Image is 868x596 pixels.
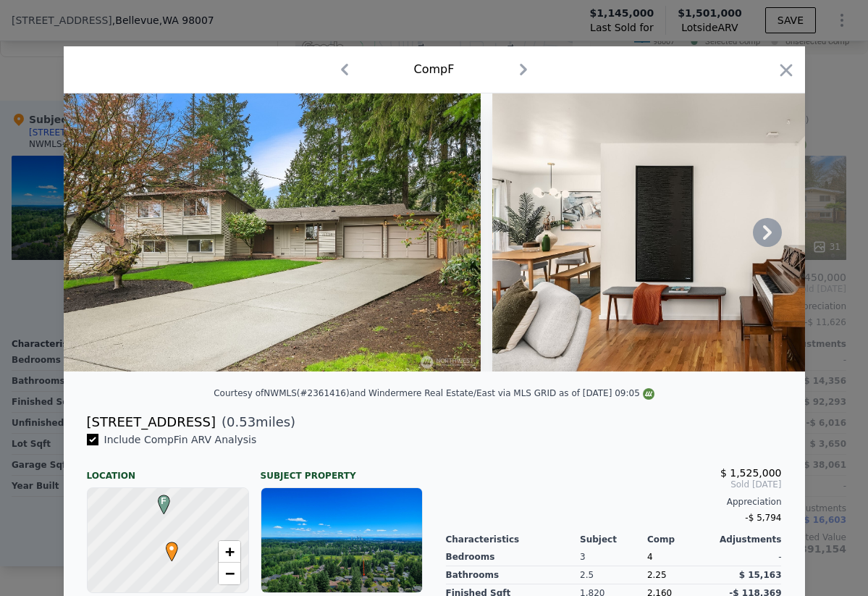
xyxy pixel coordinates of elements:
div: Courtesy of NWMLS (#2361416) and Windermere Real Estate/East via MLS GRID as of [DATE] 09:05 [214,388,654,398]
div: 2.5 [580,566,647,584]
span: 0.53 [227,414,256,429]
div: Subject [580,534,647,545]
span: − [224,564,234,582]
span: Sold [DATE] [446,479,782,490]
span: • [162,537,182,559]
div: Characteristics [446,534,581,545]
a: Zoom out [219,563,240,584]
a: Zoom in [219,541,240,563]
span: Include Comp F in ARV Analysis [98,434,263,445]
div: Adjustments [715,534,782,545]
div: Appreciation [446,496,782,508]
span: + [224,542,234,561]
div: Comp [647,534,715,545]
div: 3 [580,548,647,566]
div: Bedrooms [446,548,581,566]
div: • [162,542,171,550]
div: [STREET_ADDRESS] [87,412,216,432]
span: $ 15,163 [739,570,782,580]
img: NWMLS Logo [643,388,654,400]
span: -$ 5,794 [745,513,781,523]
div: Bathrooms [446,566,581,584]
div: F [154,495,163,503]
span: $ 1,525,000 [720,467,782,479]
div: Comp F [414,61,455,78]
div: Subject Property [261,458,423,482]
img: Property Img [64,93,481,372]
div: - [715,548,782,566]
span: 4 [647,552,653,562]
span: ( miles) [216,412,295,432]
div: Location [87,458,249,482]
span: F [154,495,174,508]
div: 2.25 [647,566,715,584]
